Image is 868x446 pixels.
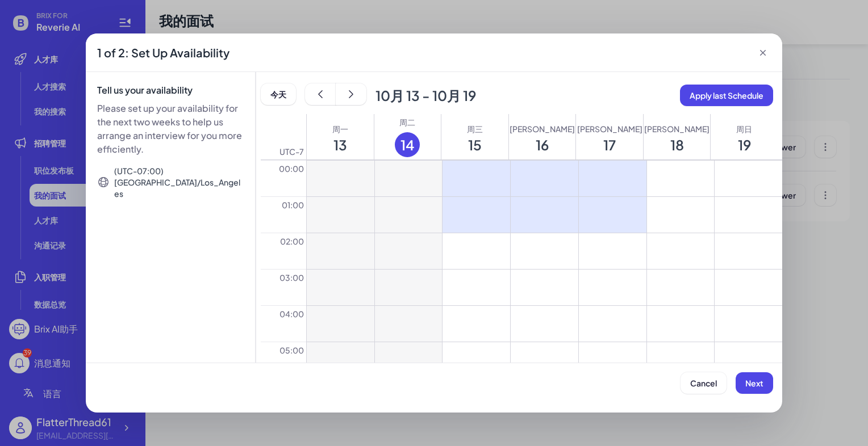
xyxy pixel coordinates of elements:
div: 15 [468,139,482,150]
span: Apply last Schedule [690,90,763,100]
div: 00 :00 [261,160,306,196]
span: Cancel [690,378,717,388]
div: 13 [333,139,347,150]
div: [PERSON_NAME] [510,123,575,134]
button: show next [336,83,366,105]
div: 05 :00 [261,342,306,378]
span: 今天 [270,89,286,99]
button: Cancel [681,372,727,394]
div: 19 [738,139,751,150]
span: Next [745,378,763,388]
div: 17 [603,139,616,150]
div: 周日 [736,123,752,134]
div: 04 :00 [261,305,306,342]
p: Please set up your availability for the next two weeks to help us arrange an interview for you mo... [97,102,244,156]
button: Apply last Schedule [680,85,773,106]
div: 03 :00 [261,269,306,305]
span: 1 of 2: Set Up Availability [97,45,229,61]
div: UTC -7 [261,114,306,159]
p: Tell us your availability [97,83,244,97]
button: 今天 [261,83,296,105]
div: 01 :00 [261,196,306,233]
div: 02 :00 [261,233,306,269]
div: (UTC-07:00) [GEOGRAPHIC_DATA]/Los_Angeles [114,165,244,199]
div: 14 [395,132,420,157]
div: [PERSON_NAME] [577,123,642,134]
div: [PERSON_NAME] [644,123,710,134]
div: 周三 [467,123,483,134]
div: 18 [670,139,684,150]
div: 周二 [399,116,415,128]
div: 周一 [332,123,348,134]
p: 10月 13 - 10月 19 [375,90,476,101]
button: show previous [305,83,336,105]
div: 16 [536,139,549,150]
button: Next [736,372,773,394]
